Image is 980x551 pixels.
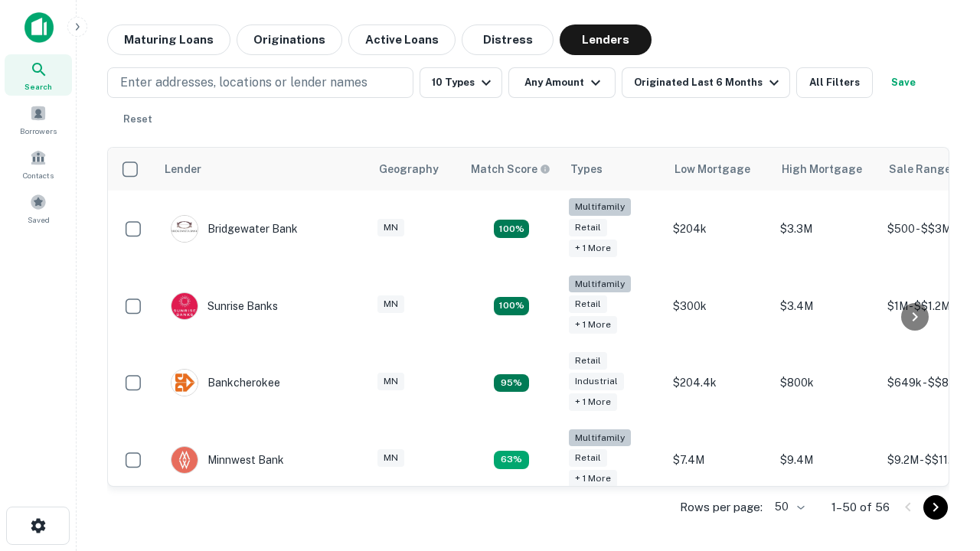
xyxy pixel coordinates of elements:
td: $300k [665,268,773,345]
div: Sunrise Banks [171,292,278,320]
div: Retail [569,295,607,313]
div: + 1 more [569,316,617,334]
button: Reset [113,104,162,135]
div: Capitalize uses an advanced AI algorithm to match your search with the best lender. The match sco... [471,161,550,178]
button: 10 Types [420,67,502,98]
span: Contacts [23,169,54,181]
td: $3.3M [773,191,880,268]
div: High Mortgage [782,160,862,178]
td: $9.4M [773,422,880,499]
img: picture [171,293,198,319]
div: Minnwest Bank [171,446,284,474]
button: Originated Last 6 Months [622,67,790,98]
div: Retail [569,352,607,370]
div: Lender [165,160,201,178]
a: Contacts [5,143,72,184]
td: $204k [665,191,773,268]
div: Retail [569,219,607,236]
span: Saved [28,214,50,226]
div: Sale Range [889,160,951,178]
button: Active Loans [348,24,456,55]
div: Matching Properties: 10, hasApolloMatch: undefined [494,297,529,315]
div: Matching Properties: 9, hasApolloMatch: undefined [494,374,529,393]
button: Maturing Loans [107,24,230,55]
button: Go to next page [923,495,948,520]
h6: Match Score [471,161,547,178]
p: Rows per page: [680,498,763,517]
button: Any Amount [508,67,616,98]
button: Save your search to get updates of matches that match your search criteria. [879,67,928,98]
td: $3.4M [773,268,880,345]
a: Borrowers [5,99,72,140]
img: capitalize-icon.png [24,12,54,43]
th: Geography [370,148,462,191]
div: MN [377,373,404,390]
div: MN [377,295,404,313]
div: Originated Last 6 Months [634,73,783,92]
div: Matching Properties: 6, hasApolloMatch: undefined [494,451,529,469]
div: Types [570,160,603,178]
div: Multifamily [569,429,631,447]
th: Types [561,148,665,191]
div: Multifamily [569,275,631,293]
button: Distress [462,24,554,55]
iframe: Chat Widget [903,429,980,502]
div: + 1 more [569,393,617,411]
a: Search [5,54,72,96]
span: Search [24,80,52,93]
button: Lenders [560,24,652,55]
div: Multifamily [569,198,631,216]
button: All Filters [796,67,873,98]
img: picture [171,370,198,396]
button: Originations [237,24,342,55]
p: 1–50 of 56 [831,498,890,517]
td: $800k [773,344,880,422]
td: $204.4k [665,344,773,422]
th: Low Mortgage [665,148,773,191]
div: 50 [769,496,807,518]
div: MN [377,449,404,467]
th: Lender [155,148,370,191]
div: Retail [569,449,607,467]
td: $7.4M [665,422,773,499]
a: Saved [5,187,72,229]
div: Industrial [569,373,624,390]
div: Bankcherokee [171,369,280,396]
img: picture [171,447,198,473]
div: MN [377,219,404,236]
p: Enter addresses, locations or lender names [120,73,367,92]
div: Bridgewater Bank [171,215,298,243]
button: Enter addresses, locations or lender names [107,67,413,98]
img: picture [171,216,198,242]
div: Low Mortgage [675,160,750,178]
span: Borrowers [20,125,57,137]
div: Matching Properties: 17, hasApolloMatch: undefined [494,220,529,238]
th: High Mortgage [773,148,880,191]
div: Geography [379,160,439,178]
div: + 1 more [569,240,617,257]
th: Capitalize uses an advanced AI algorithm to match your search with the best lender. The match sco... [462,148,561,191]
div: + 1 more [569,470,617,487]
